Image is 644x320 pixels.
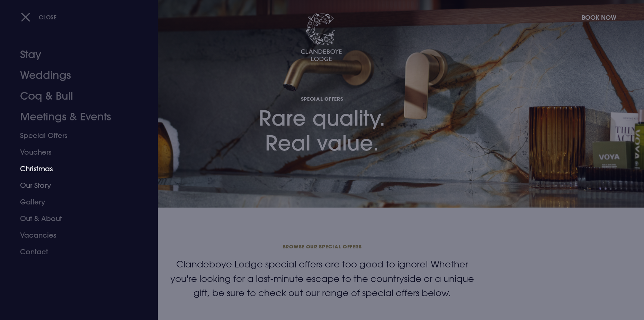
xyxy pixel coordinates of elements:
a: Contact [20,244,129,260]
a: Special Offers [20,127,129,144]
a: Out & About [20,210,129,227]
a: Weddings [20,65,129,86]
a: Our Story [20,177,129,194]
button: Close [21,10,57,24]
a: Stay [20,44,129,65]
a: Gallery [20,194,129,210]
a: Coq & Bull [20,86,129,107]
a: Vouchers [20,144,129,161]
a: Meetings & Events [20,107,129,127]
a: Vacancies [20,227,129,244]
span: Close [39,13,57,21]
a: Christmas [20,161,129,177]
